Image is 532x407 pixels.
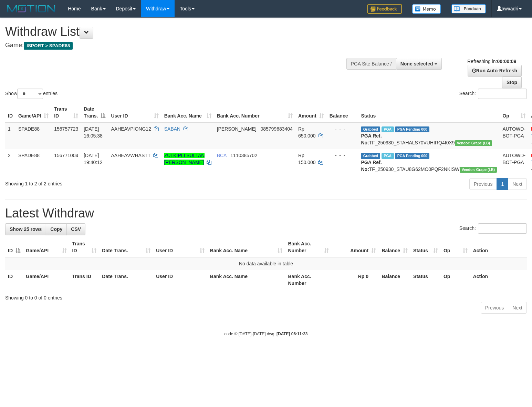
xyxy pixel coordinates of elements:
th: User ID: activate to sort column ascending [153,237,207,257]
a: SABAN [164,126,180,132]
th: Date Trans. [99,270,153,290]
th: ID: activate to sort column descending [5,237,23,257]
th: Balance: activate to sort column ascending [379,237,410,257]
th: Date Trans.: activate to sort column descending [81,103,108,122]
span: Rp 650.000 [298,126,316,139]
td: SPADE88 [15,149,51,175]
h4: Game: [5,42,348,49]
span: Copy 085799683404 to clipboard [260,126,292,132]
th: Bank Acc. Number [285,270,331,290]
span: Copy [50,226,62,232]
th: Trans ID: activate to sort column ascending [51,103,81,122]
a: ZULKIPLI SULTAN [PERSON_NAME] [164,153,205,165]
div: Showing 0 to 0 of 0 entries [5,292,527,301]
span: [DATE] 16:05:38 [84,126,103,139]
span: [DATE] 19:40:12 [84,153,103,165]
span: ISPORT > SPADE88 [24,42,73,50]
th: Trans ID [70,270,100,290]
strong: [DATE] 06:11:23 [277,332,307,336]
a: Run Auto-Refresh [468,65,522,77]
td: 1 [5,122,15,149]
span: PGA Pending [395,126,429,132]
th: Op [441,270,470,290]
th: ID [5,103,15,122]
span: Refreshing in: [467,59,516,64]
th: Rp 0 [332,270,379,290]
label: Show entries [5,89,58,99]
td: 2 [5,149,15,175]
span: Grabbed [361,153,380,159]
input: Search: [478,223,527,234]
label: Search: [459,89,527,99]
a: CSV [66,223,85,235]
a: Previous [481,302,508,314]
a: Stop [502,77,522,88]
th: User ID: activate to sort column ascending [108,103,161,122]
th: Game/API: activate to sort column ascending [23,237,70,257]
a: Show 25 rows [5,223,46,235]
div: Showing 1 to 2 of 2 entries [5,177,217,187]
small: code © [DATE]-[DATE] dwg | [225,332,308,336]
td: TF_250930_STAHALS70VUHIRQ4I0X9 [358,122,500,149]
span: Vendor URL: https://dashboard.q2checkout.com/secure [455,140,492,146]
th: Op: activate to sort column ascending [500,103,528,122]
th: Action [470,270,527,290]
th: Bank Acc. Name [207,270,285,290]
span: Copy 1110385702 to clipboard [230,153,257,158]
div: - - - [330,125,356,132]
img: Button%20Memo.svg [412,4,441,14]
span: Marked by awxadri [382,153,394,159]
label: Search: [459,223,527,234]
span: None selected [400,61,433,67]
div: - - - [330,152,356,159]
span: Show 25 rows [10,226,42,232]
span: BCA [217,153,227,158]
span: Vendor URL: https://dashboard.q2checkout.com/secure [460,167,497,173]
th: Balance [327,103,358,122]
b: PGA Ref. No: [361,160,382,172]
span: AAHEAVWHASTT [111,153,150,158]
td: AUTOWD-BOT-PGA [500,122,528,149]
img: panduan.png [451,4,486,13]
strong: 00:00:09 [497,59,516,64]
span: 156757723 [54,126,78,132]
th: Game/API: activate to sort column ascending [15,103,51,122]
span: 156771004 [54,153,78,158]
span: Grabbed [361,126,380,132]
input: Search: [478,89,527,99]
div: PGA Site Balance / [346,58,396,70]
a: Next [508,178,527,190]
th: Status: activate to sort column ascending [410,237,441,257]
span: PGA Pending [395,153,429,159]
td: SPADE88 [15,122,51,149]
th: Op: activate to sort column ascending [441,237,470,257]
th: ID [5,270,23,290]
th: Bank Acc. Name: activate to sort column ascending [207,237,285,257]
th: Amount: activate to sort column ascending [295,103,327,122]
img: MOTION_logo.png [5,3,58,14]
th: Bank Acc. Number: activate to sort column ascending [214,103,295,122]
span: AAHEAVPIONG12 [111,126,151,132]
select: Showentries [17,89,43,99]
a: Next [508,302,527,314]
th: Action [470,237,527,257]
th: Bank Acc. Name: activate to sort column ascending [161,103,214,122]
th: Bank Acc. Number: activate to sort column ascending [285,237,331,257]
span: Rp 150.000 [298,153,316,165]
a: 1 [497,178,508,190]
button: None selected [396,58,442,70]
th: Amount: activate to sort column ascending [332,237,379,257]
th: Game/API [23,270,70,290]
th: Status [358,103,500,122]
span: CSV [71,226,81,232]
th: User ID [153,270,207,290]
th: Date Trans.: activate to sort column ascending [99,237,153,257]
h1: Latest Withdraw [5,206,527,220]
span: Marked by awxwdspade [382,126,394,132]
h1: Withdraw List [5,25,348,39]
img: Feedback.jpg [367,4,402,14]
a: Previous [469,178,497,190]
th: Status [410,270,441,290]
th: Balance [379,270,410,290]
b: PGA Ref. No: [361,133,382,145]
